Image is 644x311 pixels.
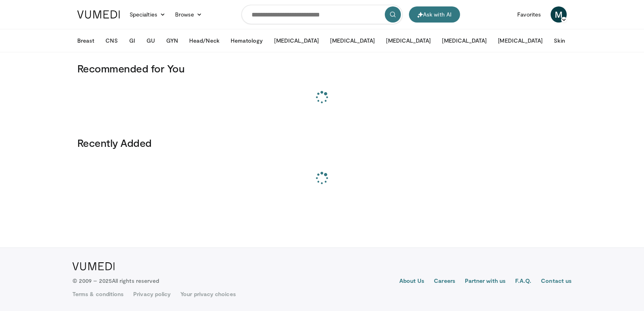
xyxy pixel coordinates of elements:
[242,5,402,24] input: Search topics, interventions
[381,33,436,49] button: [MEDICAL_DATA]
[101,33,122,49] button: CNS
[77,62,567,75] h3: Recommended for You
[515,277,531,286] a: F.A.Q.
[541,277,572,286] a: Contact us
[133,290,171,298] a: Privacy policy
[77,136,567,149] h3: Recently Added
[72,262,115,270] img: VuMedi Logo
[399,277,425,286] a: About Us
[184,33,224,49] button: Head/Neck
[409,6,460,23] button: Ask with AI
[72,277,159,285] p: © 2009 – 2025
[493,33,547,49] button: [MEDICAL_DATA]
[180,290,235,298] a: Your privacy choices
[549,33,570,49] button: Skin
[325,33,380,49] button: [MEDICAL_DATA]
[72,290,124,298] a: Terms & conditions
[170,6,207,23] a: Browse
[142,33,160,49] button: GU
[465,277,506,286] a: Partner with us
[512,6,546,23] a: Favorites
[72,33,99,49] button: Breast
[161,33,183,49] button: GYN
[226,33,268,49] button: Hematology
[125,6,170,23] a: Specialties
[269,33,324,49] button: [MEDICAL_DATA]
[434,277,455,286] a: Careers
[124,33,140,49] button: GI
[551,6,567,23] a: M
[77,10,120,19] img: VuMedi Logo
[112,277,159,284] span: All rights reserved
[437,33,491,49] button: [MEDICAL_DATA]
